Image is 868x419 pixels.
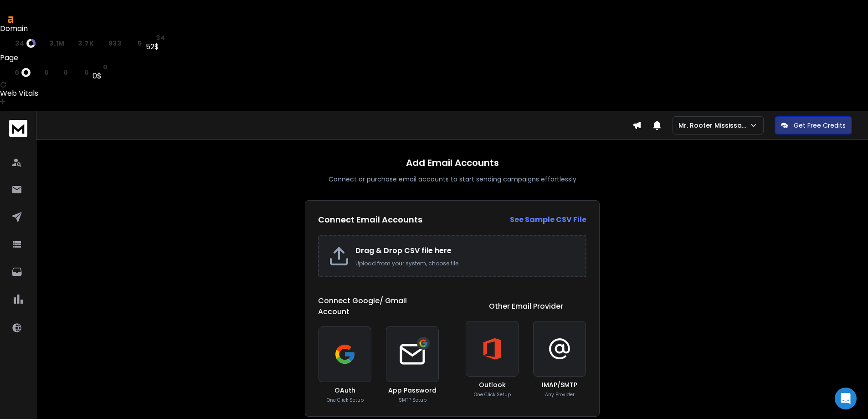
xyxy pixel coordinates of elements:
a: rp0 [34,69,49,76]
p: One Click Setup [327,397,364,403]
a: st34 [146,34,165,41]
span: ar [39,40,47,47]
a: rd0 [52,69,68,76]
h3: App Password [388,386,437,395]
strong: See Sample CSV File [510,214,586,225]
p: Get Free Credits [794,121,846,130]
a: rp3.7K [68,40,94,47]
p: SMTP Setup [399,397,426,403]
span: kw [125,40,136,47]
h3: IMAP/SMTP [542,380,577,389]
span: ur [5,69,13,76]
a: dr34 [5,39,36,48]
img: logo [9,120,27,137]
p: One Click Setup [474,391,511,398]
div: 0$ [92,71,108,82]
a: rd933 [98,40,122,47]
h3: OAuth [334,386,355,395]
span: 3.7K [78,40,94,47]
span: 0 [15,69,20,76]
p: Any Provider [545,391,575,398]
span: 933 [108,40,122,47]
span: 34 [156,34,165,41]
p: Mr. Rooter Mississauga [678,121,750,130]
a: kw0 [72,69,89,76]
a: See Sample CSV File [510,214,586,225]
a: st0 [92,63,108,71]
button: Get Free Credits [775,116,852,134]
h1: Connect Google/ Gmail Account [318,295,439,317]
div: Open Intercom Messenger [835,388,857,409]
span: 0 [63,69,68,76]
h2: Drag & Drop CSV file here [355,245,576,256]
p: Connect or purchase email accounts to start sending campaigns effortlessly [329,175,576,184]
span: rp [34,69,42,76]
span: st [92,63,101,71]
span: 0 [44,69,49,76]
a: ar3.1M [39,40,65,47]
h1: Other Email Provider [489,301,563,312]
span: dr [5,40,13,47]
a: kw5 [125,40,142,47]
span: 0 [84,69,89,76]
h2: Connect Email Accounts [318,213,422,226]
h1: Add Email Accounts [406,156,499,169]
span: 3.1M [49,40,65,47]
span: rp [68,40,76,47]
h3: Outlook [479,380,506,389]
span: 34 [15,40,24,47]
p: Upload from your system, choose file [355,260,576,267]
a: ur0 [5,68,31,77]
span: rd [52,69,61,76]
span: 5 [138,40,142,47]
span: 0 [103,63,108,71]
span: kw [72,69,82,76]
div: 52$ [146,41,165,52]
span: st [146,34,154,41]
span: rd [98,40,106,47]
